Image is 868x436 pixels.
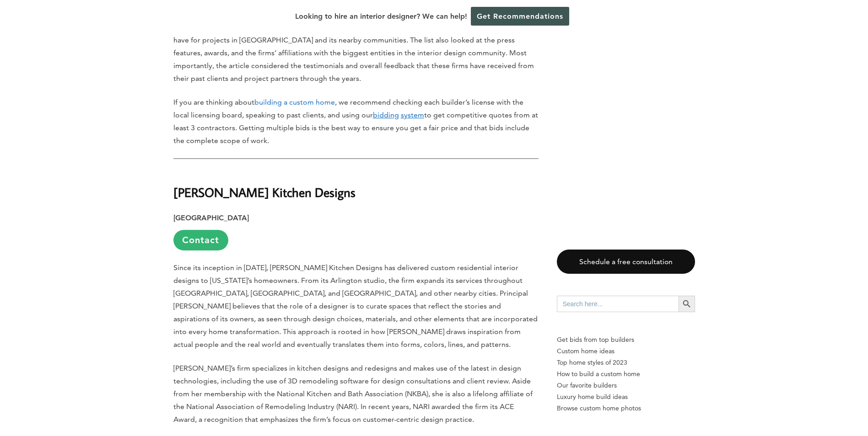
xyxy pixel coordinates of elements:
[173,184,356,200] strong: [PERSON_NAME] Kitchen Designs
[173,261,539,351] p: Since its inception in [DATE], [PERSON_NAME] Kitchen Designs has delivered custom residential int...
[557,403,695,414] a: Browse custom home photos
[557,391,695,403] a: Luxury home build ideas
[373,111,399,119] u: bidding
[401,111,424,119] u: system
[173,230,228,250] a: Contact
[557,296,679,312] input: Search here...
[557,250,695,274] a: Schedule a free consultation
[173,96,539,147] p: If you are thinking about , we recommend checking each builder’s license with the local licensing...
[557,368,695,380] a: How to build a custom home
[173,213,249,222] strong: [GEOGRAPHIC_DATA]
[557,346,695,357] a: Custom home ideas
[173,362,539,426] p: [PERSON_NAME]’s firm specializes in kitchen designs and redesigns and makes use of the latest in ...
[471,7,569,26] a: Get Recommendations
[557,380,695,391] a: Our favorite builders
[557,334,695,346] p: Get bids from top builders
[557,357,695,368] a: Top home styles of 2023
[682,299,692,309] svg: Search
[254,98,335,106] a: building a custom home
